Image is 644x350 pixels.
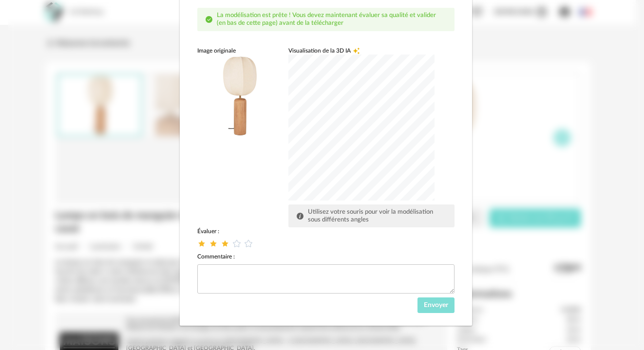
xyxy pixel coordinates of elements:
div: Commentaire : [197,253,455,260]
span: Creation icon [353,47,360,55]
div: Évaluer : [197,227,455,235]
span: Utilisez votre souris pour voir la modélisation sous différents angles [308,209,433,223]
button: Envoyer [417,297,455,313]
div: Image originale [197,47,281,55]
span: La modélisation est prête ! Vous devez maintenant évaluer sa qualité et valider (en bas de cette ... [217,12,436,26]
img: neutral background [197,55,281,138]
span: Envoyer [424,302,448,309]
span: Visualisation de la 3D IA [288,47,351,55]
